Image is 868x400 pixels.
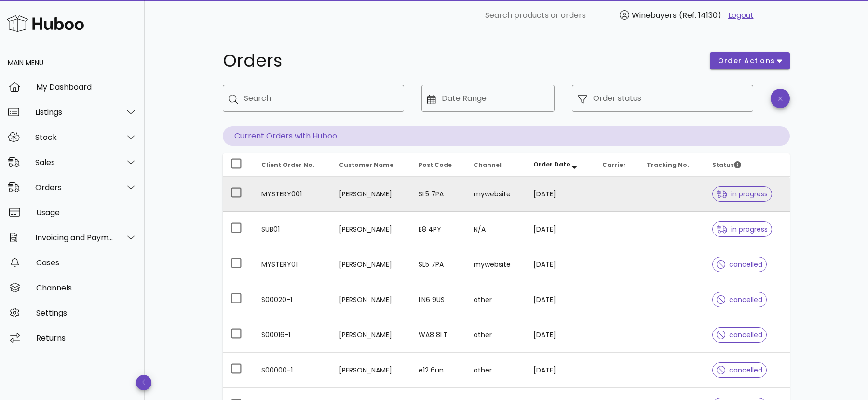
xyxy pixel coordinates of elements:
[474,161,502,169] span: Channel
[728,10,754,21] a: Logout
[602,161,626,169] span: Carrier
[710,52,790,69] button: order actions
[717,191,768,197] span: in progress
[36,83,137,92] div: My Dashboard
[35,108,114,117] div: Listings
[705,153,790,177] th: Status
[647,161,689,169] span: Tracking No.
[526,353,595,388] td: [DATE]
[717,226,768,233] span: in progress
[254,353,331,388] td: S00000-1
[331,212,411,247] td: [PERSON_NAME]
[36,333,137,343] div: Returns
[411,317,466,353] td: WA8 8LT
[717,261,762,268] span: cancelled
[254,247,331,282] td: MYSTERY01
[35,158,114,167] div: Sales
[331,353,411,388] td: [PERSON_NAME]
[339,161,393,169] span: Customer Name
[526,153,595,177] th: Order Date: Sorted descending. Activate to remove sorting.
[35,133,114,142] div: Stock
[331,177,411,212] td: [PERSON_NAME]
[411,177,466,212] td: SL5 7PA
[35,233,114,242] div: Invoicing and Payments
[254,282,331,317] td: S00020-1
[331,247,411,282] td: [PERSON_NAME]
[595,153,639,177] th: Carrier
[526,317,595,353] td: [DATE]
[526,212,595,247] td: [DATE]
[36,283,137,292] div: Channels
[254,177,331,212] td: MYSTERY001
[254,317,331,353] td: S00016-1
[466,247,526,282] td: mywebsite
[411,247,466,282] td: SL5 7PA
[7,13,84,34] img: Huboo Logo
[331,317,411,353] td: [PERSON_NAME]
[35,183,114,192] div: Orders
[223,126,790,146] p: Current Orders with Huboo
[632,10,677,21] span: Winebuyers
[261,161,314,169] span: Client Order No.
[254,153,331,177] th: Client Order No.
[36,308,137,317] div: Settings
[679,10,721,21] span: (Ref: 14130)
[36,258,137,267] div: Cases
[526,247,595,282] td: [DATE]
[466,282,526,317] td: other
[717,331,762,338] span: cancelled
[718,56,775,66] span: order actions
[533,160,570,168] span: Order Date
[254,212,331,247] td: SUB01
[36,208,137,217] div: Usage
[331,282,411,317] td: [PERSON_NAME]
[526,282,595,317] td: [DATE]
[411,153,466,177] th: Post Code
[466,153,526,177] th: Channel
[419,161,452,169] span: Post Code
[717,296,762,303] span: cancelled
[223,52,698,69] h1: Orders
[331,153,411,177] th: Customer Name
[466,212,526,247] td: N/A
[712,161,741,169] span: Status
[639,153,705,177] th: Tracking No.
[466,177,526,212] td: mywebsite
[526,177,595,212] td: [DATE]
[717,367,762,373] span: cancelled
[466,317,526,353] td: other
[411,212,466,247] td: E8 4PY
[411,353,466,388] td: e12 6un
[411,282,466,317] td: LN6 9US
[466,353,526,388] td: other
